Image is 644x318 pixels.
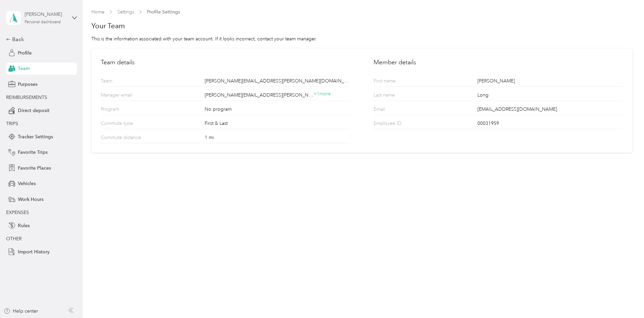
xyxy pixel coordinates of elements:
span: Profile [18,49,32,57]
p: Email [374,106,426,115]
span: Favorite Trips [18,149,48,156]
div: First & Last [205,120,350,129]
span: Profile Settings [147,8,180,15]
span: OTHER [6,236,22,242]
span: REIMBURSEMENTS [6,95,47,100]
h1: Your Team [91,21,633,31]
p: Manager email [101,92,153,101]
div: [PERSON_NAME][EMAIL_ADDRESS][PERSON_NAME][DOMAIN_NAME] [205,77,350,86]
div: [EMAIL_ADDRESS][DOMAIN_NAME] [477,106,623,115]
span: Tracker Settings [18,133,53,140]
button: Help center [4,308,38,315]
span: Direct deposit [18,107,50,114]
span: Purposes [18,81,37,88]
span: EXPENSES [6,210,29,215]
a: Home [91,9,105,15]
span: Import History [18,248,50,255]
div: [PERSON_NAME] [477,77,623,86]
a: Settings [117,9,134,15]
span: Favorite Places [18,165,51,172]
div: No program [205,106,350,115]
span: Rules [18,222,30,229]
div: 1 mi [205,134,350,143]
p: Team [101,77,153,86]
h2: Team details [101,58,350,67]
iframe: Everlance-gr Chat Button Frame [606,280,644,318]
p: Program [101,106,153,115]
span: + 1 more [314,91,331,97]
div: Long [477,92,623,101]
div: Back [6,35,74,43]
span: Vehicles [18,180,36,187]
p: Commute type [101,120,153,129]
p: Commute distance [101,134,153,143]
span: [PERSON_NAME][EMAIL_ADDRESS][PERSON_NAME][DOMAIN_NAME] [205,92,314,99]
p: First name [374,77,426,86]
div: This is the information associated with your team account. If it looks incorrect, contact your te... [91,35,633,42]
span: Team [18,65,30,72]
p: Last name [374,92,426,101]
div: 00031959 [477,120,623,129]
span: TRIPS [6,121,18,127]
span: Work Hours [18,196,43,203]
h2: Member details [374,58,623,67]
div: [PERSON_NAME] [25,11,67,18]
p: Employee ID [374,120,426,129]
div: Personal dashboard [25,20,61,24]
